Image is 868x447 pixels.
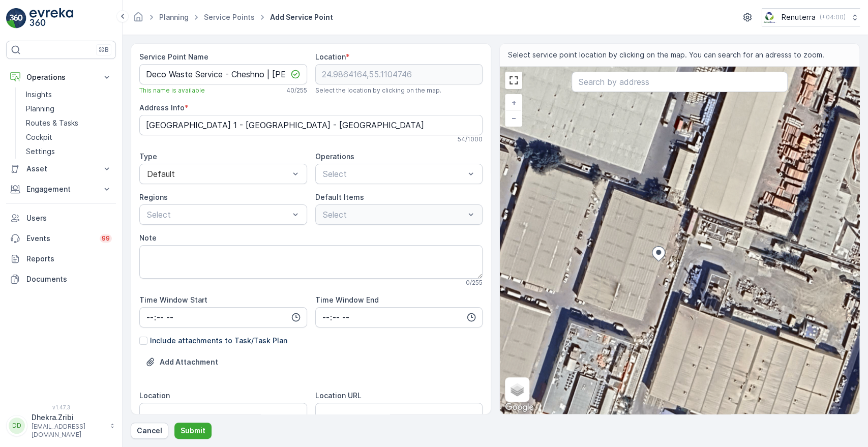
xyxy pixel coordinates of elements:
[26,118,78,128] p: Routes & Tasks
[9,418,25,434] div: DD
[6,67,116,87] button: Operations
[139,193,168,201] label: Regions
[315,152,354,161] label: Operations
[6,404,116,410] span: v 1.47.3
[102,234,110,243] p: 99
[159,13,189,21] a: Planning
[22,130,116,144] a: Cockpit
[26,90,52,100] p: Insights
[315,86,441,95] span: Select the location by clicking on the map.
[160,357,218,367] p: Add Attachment
[323,168,465,180] p: Select
[131,423,168,439] button: Cancel
[502,401,536,414] img: Google
[174,423,212,439] button: Submit
[762,12,777,23] img: Screenshot_2024-07-26_at_13.33.01.png
[139,52,208,61] label: Service Point Name
[32,423,105,439] p: [EMAIL_ADDRESS][DOMAIN_NAME]
[133,15,144,24] a: Homepage
[268,12,335,22] span: Add Service Point
[502,401,536,414] a: Open this area in Google Maps (opens a new window)
[315,193,364,201] label: Default Items
[137,426,162,436] p: Cancel
[139,354,224,370] button: Upload File
[762,8,860,26] button: Renuterra(+04:00)
[458,135,483,143] p: 54 / 1000
[6,228,116,249] a: Events99
[506,73,521,88] a: View Fullscreen
[6,412,116,439] button: DDDhekra.Zribi[EMAIL_ADDRESS][DOMAIN_NAME]
[315,391,362,400] label: Location URL
[6,269,116,289] a: Documents
[512,113,517,122] span: −
[139,103,185,112] label: Address Info
[139,391,170,400] label: Location
[6,249,116,269] a: Reports
[506,378,528,401] a: Layers
[466,279,483,287] p: 0 / 255
[286,86,307,95] p: 40 / 255
[26,254,112,264] p: Reports
[139,86,205,95] span: This name is available
[506,95,521,110] a: Zoom In
[22,87,116,102] a: Insights
[6,8,26,28] img: logo
[181,426,205,436] p: Submit
[26,213,112,223] p: Users
[26,104,54,114] p: Planning
[506,110,521,126] a: Zoom Out
[26,164,96,174] p: Asset
[6,159,116,179] button: Asset
[6,208,116,228] a: Users
[139,295,207,304] label: Time Window Start
[315,52,346,61] label: Location
[32,412,105,423] p: Dhekra.Zribi
[820,13,846,21] p: ( +04:00 )
[512,98,516,107] span: +
[22,144,116,159] a: Settings
[26,146,55,157] p: Settings
[572,72,787,92] input: Search by address
[26,274,112,284] p: Documents
[147,208,289,221] p: Select
[26,184,96,194] p: Engagement
[6,179,116,199] button: Engagement
[26,72,96,82] p: Operations
[22,102,116,116] a: Planning
[508,50,824,60] span: Select service point location by clicking on the map. You can search for an adresss to zoom.
[315,295,379,304] label: Time Window End
[22,116,116,130] a: Routes & Tasks
[150,336,287,346] p: Include attachments to Task/Task Plan
[139,233,157,242] label: Note
[26,233,94,244] p: Events
[29,8,73,28] img: logo_light-DOdMpM7g.png
[139,152,157,161] label: Type
[782,12,816,22] p: Renuterra
[26,132,52,142] p: Cockpit
[99,46,109,54] p: ⌘B
[204,13,255,21] a: Service Points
